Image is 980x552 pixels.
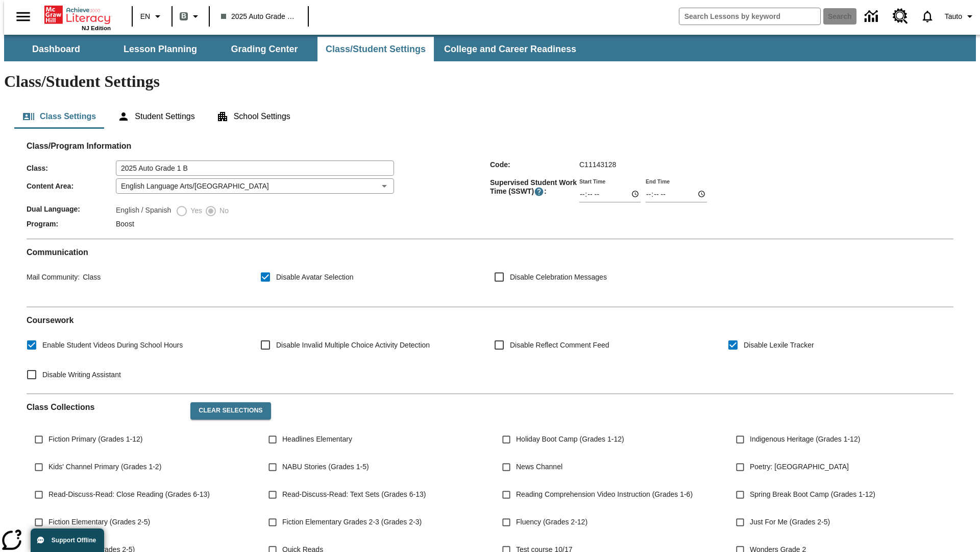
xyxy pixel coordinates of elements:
span: Read-Discuss-Read: Close Reading (Grades 6-13) [48,489,210,500]
a: Resource Center, Will open in new tab [887,3,914,30]
button: Supervised Student Work Time is the timeframe when students can take LevelSet and when lessons ar... [534,187,544,197]
h2: Communication [27,247,953,257]
span: Dual Language : [27,205,116,213]
div: Home [44,4,111,31]
label: End Time [646,177,670,185]
span: Fiction Primary (Grades 1-12) [48,434,142,445]
span: Poetry: [GEOGRAPHIC_DATA] [750,462,849,472]
span: Holiday Boot Camp (Grades 1-12) [516,434,624,445]
span: Yes [188,205,202,216]
span: Headlines Elementary [282,434,352,445]
span: Spring Break Boot Camp (Grades 1-12) [750,489,875,500]
button: Dashboard [5,37,107,61]
span: Disable Invalid Multiple Choice Activity Detection [276,340,430,351]
button: Student Settings [109,104,203,129]
span: Kids' Channel Primary (Grades 1-2) [48,462,161,472]
span: NABU Stories (Grades 1-5) [282,462,369,472]
span: Class : [27,164,116,172]
span: Disable Lexile Tracker [744,340,814,351]
div: Communication [27,247,953,298]
span: Content Area : [27,182,116,190]
button: Language: EN, Select a language [136,7,168,26]
span: Enable Student Videos During School Hours [42,340,183,351]
span: Supervised Student Work Time (SSWT) : [490,178,579,197]
span: News Channel [516,462,562,472]
span: Reading Comprehension Video Instruction (Grades 1-6) [516,489,693,500]
span: B [181,10,186,22]
a: Home [44,5,111,25]
button: Clear Selections [190,402,271,420]
span: 2025 Auto Grade 1 B [221,11,297,22]
a: Notifications [914,3,941,30]
button: Boost Class color is gray green. Change class color [176,7,206,26]
span: NJ Edition [82,25,111,31]
div: SubNavbar [4,35,976,61]
button: School Settings [208,104,299,129]
span: Disable Writing Assistant [42,370,121,380]
span: Just For Me (Grades 2-5) [750,517,830,527]
a: Data Center [859,3,887,31]
button: Grading Center [213,37,315,61]
button: College and Career Readiness [436,37,584,61]
label: Start Time [579,177,605,185]
button: Open side menu [8,2,38,32]
button: Lesson Planning [109,37,211,61]
div: Class/Program Information [27,151,953,231]
span: Fiction Elementary (Grades 2-5) [48,517,150,527]
span: Disable Reflect Comment Feed [510,340,609,351]
span: Mail Community : [27,273,80,281]
button: Class Settings [14,104,104,129]
h2: Class Collections [27,402,182,412]
input: Class [116,160,394,176]
span: C11143128 [579,160,616,169]
span: Indigenous Heritage (Grades 1-12) [750,434,860,445]
span: Boost [116,220,134,228]
span: Support Offline [52,537,96,544]
button: Profile/Settings [941,7,980,26]
button: Support Offline [31,528,104,552]
span: Code : [490,160,579,169]
span: No [217,205,229,216]
span: Program : [27,220,116,228]
span: Disable Celebration Messages [510,272,607,283]
div: Class/Student Settings [14,104,966,129]
h1: Class/Student Settings [4,72,976,91]
button: Class/Student Settings [317,37,434,61]
label: English / Spanish [116,205,171,217]
span: Fiction Elementary Grades 2-3 (Grades 2-3) [282,517,422,527]
input: search field [679,8,820,25]
span: Class [80,273,101,281]
span: Disable Avatar Selection [276,272,354,283]
span: Read-Discuss-Read: Text Sets (Grades 6-13) [282,489,426,500]
h2: Class/Program Information [27,141,953,151]
h2: Course work [27,315,953,325]
span: EN [140,11,150,22]
div: SubNavbar [4,37,585,61]
div: English Language Arts/[GEOGRAPHIC_DATA] [116,178,394,194]
span: Tauto [945,11,962,22]
div: Coursework [27,315,953,385]
span: Fluency (Grades 2-12) [516,517,587,527]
